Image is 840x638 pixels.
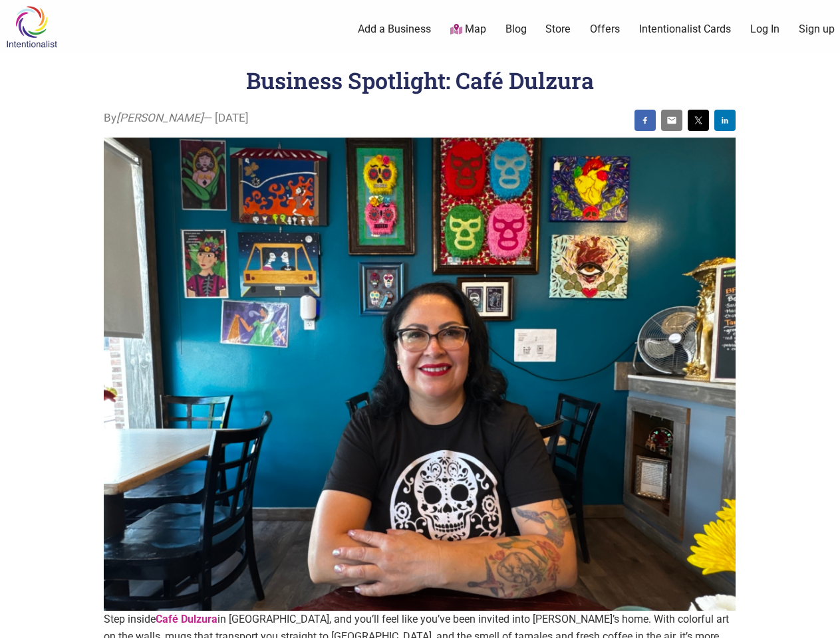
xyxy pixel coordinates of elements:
h1: Business Spotlight: Café Dulzura [246,65,594,95]
i: [PERSON_NAME] [116,111,204,124]
a: Café Dulzura [156,613,217,625]
a: Map [450,22,486,37]
img: email sharing button [666,115,677,126]
img: twitter sharing button [693,115,704,126]
img: facebook sharing button [640,115,650,126]
a: Store [545,22,571,37]
a: Blog [505,22,527,37]
a: Intentionalist Cards [639,22,731,37]
img: linkedin sharing button [720,115,730,126]
a: Add a Business [358,22,431,37]
span: By — [DATE] [104,110,249,127]
a: Offers [590,22,620,37]
a: Sign up [799,22,835,37]
a: Log In [750,22,779,37]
